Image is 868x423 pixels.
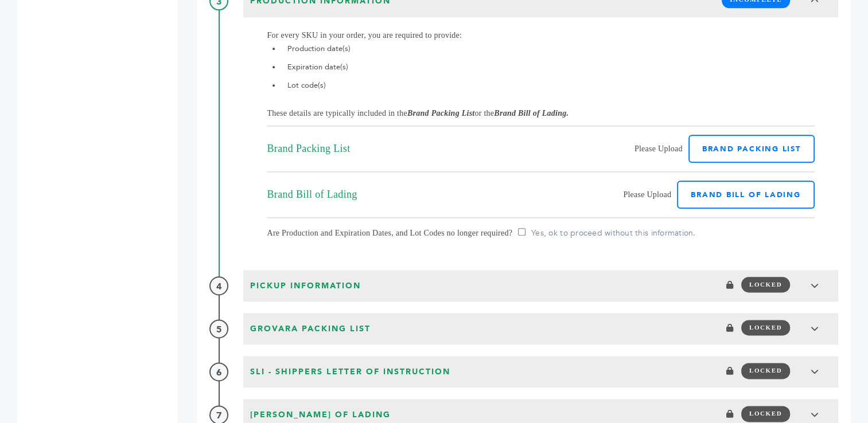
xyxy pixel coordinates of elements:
i: Brand Packing List [407,109,474,117]
span: For every SKU in your order, you are required to provide: [267,31,462,40]
i: Brand Bill of Lading. [494,109,569,117]
span: LOCKED [741,363,790,378]
li: Expiration date(s) [281,60,814,74]
span: Are Production and Expiration Dates, and Lot Codes no longer required? [267,226,512,247]
span: LOCKED [741,277,790,292]
label: Brand Bill of Lading [677,181,814,209]
span: SLI - Shippers Letter of Instruction [247,363,454,381]
span: LOCKED [741,406,790,421]
label: Yes, ok to proceed without this information. [518,228,695,238]
span: These details are typically included in the or the [267,109,569,117]
span: Please Upload [635,142,683,155]
li: Production date(s) [281,42,814,56]
span: Brand Packing List [267,142,350,155]
label: Brand Packing List [688,135,815,163]
input: Yes, ok to proceed without this information. [518,228,526,236]
span: Brand Bill of Lading [267,188,357,201]
li: Lot code(s) [281,79,814,92]
span: Please Upload [623,188,671,201]
span: LOCKED [741,320,790,335]
span: Grovara Packing List [247,320,374,338]
span: Pickup Information [247,277,364,295]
